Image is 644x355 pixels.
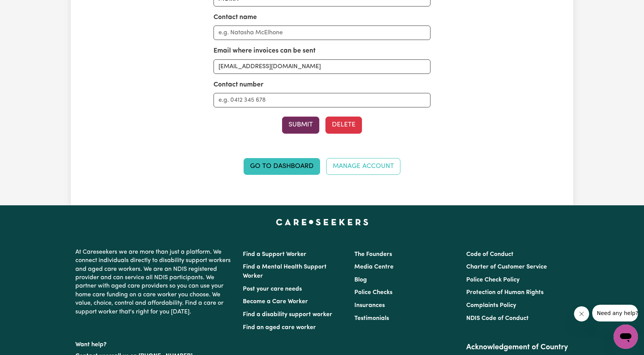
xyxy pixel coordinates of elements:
[466,302,516,309] a: Complaints Policy
[354,277,367,283] a: Blog
[243,286,302,292] a: Post your care needs
[75,337,234,349] p: Want help?
[214,46,316,56] label: Email where invoices can be sent
[244,158,320,175] a: Go to Dashboard
[354,315,389,321] a: Testimonials
[354,302,385,309] a: Insurances
[214,59,431,74] input: e.g. nat.mc@myplanmanager.com.au
[214,80,263,90] label: Contact number
[325,117,362,133] button: Delete
[466,315,529,321] a: NDIS Code of Conduct
[326,158,400,175] a: Manage Account
[614,325,638,349] iframe: Button to launch messaging window
[574,306,589,321] iframe: Close message
[354,289,392,296] a: Police Checks
[282,117,319,133] button: Submit
[75,245,234,319] p: At Careseekers we are more than just a platform. We connect individuals directly to disability su...
[354,251,392,257] a: The Founders
[243,312,332,318] a: Find a disability support worker
[276,219,368,225] a: Careseekers home page
[243,299,308,305] a: Become a Care Worker
[214,93,431,107] input: e.g. 0412 345 678
[243,264,327,279] a: Find a Mental Health Support Worker
[5,5,46,11] span: Need any help?
[466,343,569,352] h2: Acknowledgement of Country
[466,264,547,270] a: Charter of Customer Service
[243,251,306,257] a: Find a Support Worker
[214,13,257,22] label: Contact name
[354,264,394,270] a: Media Centre
[466,277,520,283] a: Police Check Policy
[214,26,431,40] input: e.g. Natasha McElhone
[243,325,316,331] a: Find an aged care worker
[466,251,513,257] a: Code of Conduct
[592,305,638,321] iframe: Message from company
[466,289,544,296] a: Protection of Human Rights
